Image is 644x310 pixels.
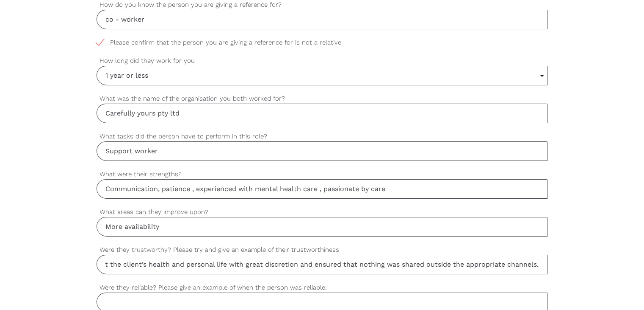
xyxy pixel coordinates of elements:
[97,56,547,66] label: How long did they work for you
[97,38,357,48] span: Please confirm that the person you are giving a reference for is not a relative
[97,245,547,255] label: Were they trustworthy? Please try and give an example of their trustworthiness
[97,169,547,179] label: What were their strengths?
[97,207,547,217] label: What areas can they improve upon?
[97,132,547,141] label: What tasks did the person have to perform in this role?
[97,94,547,104] label: What was the name of the organisation you both worked for?
[97,283,547,293] label: Were they reliable? Please give an example of when the person was reliable.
